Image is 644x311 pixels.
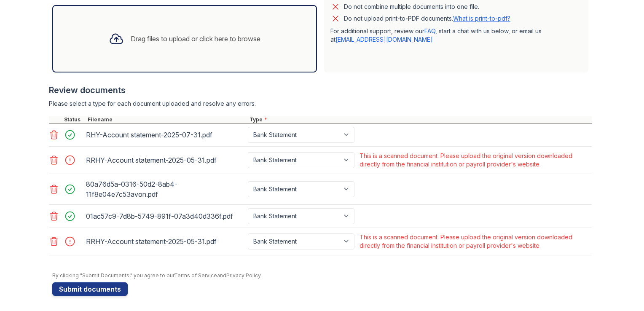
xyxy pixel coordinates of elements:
a: [EMAIL_ADDRESS][DOMAIN_NAME] [335,36,433,43]
div: RRHY-Account statement-2025-05-31.pdf [86,153,244,167]
a: Terms of Service [174,272,217,279]
div: Type [248,116,592,123]
div: Filename [86,116,248,123]
div: Drag files to upload or click here to browse [131,34,260,44]
p: For additional support, review our , start a chat with us below, or email us at [330,27,582,44]
a: FAQ [424,27,435,35]
p: Do not upload print-to-PDF documents. [344,14,510,23]
a: What is print-to-pdf? [453,15,510,22]
a: Privacy Policy. [226,272,262,279]
div: RRHY-Account statement-2025-05-31.pdf [86,235,244,248]
div: This is a scanned document. Please upload the original version downloaded directly from the finan... [360,233,590,250]
div: Status [62,116,86,123]
div: Please select a type for each document uploaded and resolve any errors. [49,99,592,108]
div: By clicking "Submit Documents," you agree to our and [52,272,592,279]
div: This is a scanned document. Please upload the original version downloaded directly from the finan... [360,152,590,169]
div: Do not combine multiple documents into one file. [344,2,479,12]
div: Review documents [49,84,592,96]
button: Submit documents [52,282,128,296]
div: 01ac57c9-7d8b-5749-891f-07a3d40d336f.pdf [86,209,244,223]
div: 80a76d5a-0316-50d2-8ab4-11f8e04e7c53avon.pdf [86,177,244,201]
div: RHY-Account statement-2025-07-31.pdf [86,128,244,142]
